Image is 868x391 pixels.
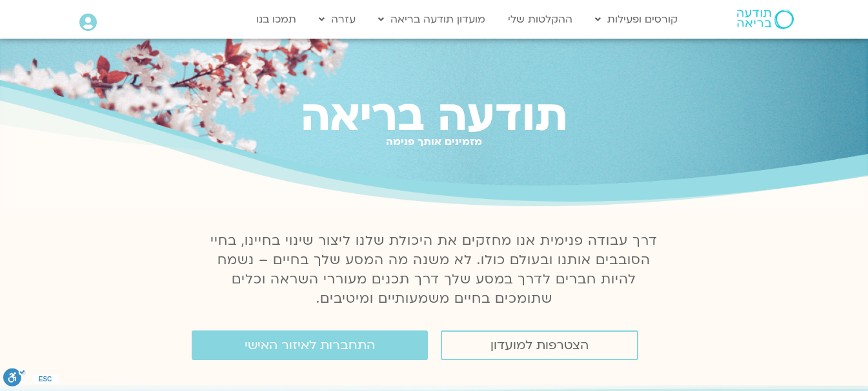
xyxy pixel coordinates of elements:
a: תמכו בנו [250,7,303,32]
a: התחברות לאיזור האישי [192,330,428,360]
a: מועדון תודעה בריאה [372,7,492,32]
a: ההקלטות שלי [501,7,579,32]
span: הצטרפות למועדון [490,338,589,352]
img: תודעה בריאה [737,10,794,29]
a: הצטרפות למועדון [441,330,638,360]
p: דרך עבודה פנימית אנו מחזקים את היכולת שלנו ליצור שינוי בחיינו, בחיי הסובבים אותנו ובעולם כולו. לא... [203,231,665,309]
a: עזרה [312,7,362,32]
a: קורסים ופעילות [589,7,684,32]
span: התחברות לאיזור האישי [245,338,375,352]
